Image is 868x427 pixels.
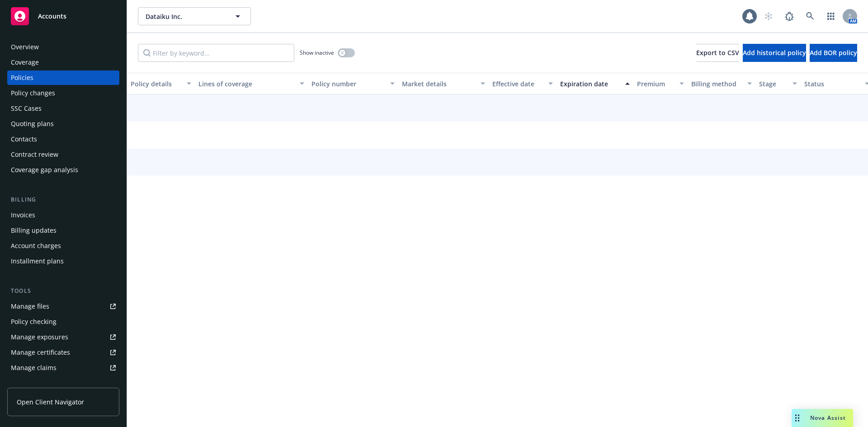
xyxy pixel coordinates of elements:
[7,195,119,204] div: Billing
[127,73,195,94] button: Policy details
[7,223,119,238] a: Billing updates
[7,163,119,177] a: Coverage gap analysis
[11,55,39,70] div: Coverage
[11,314,57,329] div: Policy checking
[311,79,385,89] div: Policy number
[7,345,119,360] a: Manage certificates
[637,79,674,89] div: Premium
[7,86,119,100] a: Policy changes
[195,73,308,94] button: Lines of coverage
[7,147,119,162] a: Contract review
[402,79,475,89] div: Market details
[557,73,633,94] button: Expiration date
[11,40,39,54] div: Overview
[138,7,251,25] button: Dataiku Inc.
[810,48,857,57] span: Add BOR policy
[11,361,57,375] div: Manage claims
[11,345,70,360] div: Manage certificates
[7,314,119,329] a: Policy checking
[11,376,53,390] div: Manage BORs
[7,132,119,146] a: Contacts
[398,73,489,94] button: Market details
[300,49,334,56] span: Show inactive
[138,44,294,62] input: Filter by keyword...
[308,73,398,94] button: Policy number
[11,86,55,100] div: Policy changes
[7,239,119,253] a: Account charges
[198,79,294,89] div: Lines of coverage
[11,70,33,85] div: Policies
[755,73,801,94] button: Stage
[11,330,68,344] div: Manage exposures
[7,299,119,314] a: Manage files
[11,208,35,222] div: Invoices
[743,44,806,62] button: Add historical policy
[696,48,739,57] span: Export to CSV
[11,299,49,314] div: Manage files
[696,44,739,62] button: Export to CSV
[7,117,119,131] a: Quoting plans
[7,70,119,85] a: Policies
[146,12,224,21] span: Dataiku Inc.
[792,409,853,427] button: Nova Assist
[11,147,58,162] div: Contract review
[17,397,84,407] span: Open Client Navigator
[11,239,61,253] div: Account charges
[7,330,119,344] a: Manage exposures
[7,55,119,70] a: Coverage
[780,7,798,25] a: Report a Bug
[131,79,181,89] div: Policy details
[7,286,119,296] div: Tools
[7,40,119,54] a: Overview
[691,79,742,89] div: Billing method
[11,254,64,268] div: Installment plans
[688,73,755,94] button: Billing method
[810,44,857,62] button: Add BOR policy
[743,48,806,57] span: Add historical policy
[11,223,57,238] div: Billing updates
[7,376,119,390] a: Manage BORs
[7,361,119,375] a: Manage claims
[7,4,119,29] a: Accounts
[11,117,54,131] div: Quoting plans
[7,101,119,116] a: SSC Cases
[489,73,557,94] button: Effective date
[492,79,543,89] div: Effective date
[11,163,78,177] div: Coverage gap analysis
[7,254,119,268] a: Installment plans
[560,79,620,89] div: Expiration date
[11,132,37,146] div: Contacts
[7,208,119,222] a: Invoices
[759,7,778,25] a: Start snowing
[38,13,66,20] span: Accounts
[792,409,803,427] div: Drag to move
[810,414,846,422] span: Nova Assist
[11,101,42,116] div: SSC Cases
[633,73,688,94] button: Premium
[801,7,819,25] a: Search
[759,79,787,89] div: Stage
[804,79,859,89] div: Status
[822,7,840,25] a: Switch app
